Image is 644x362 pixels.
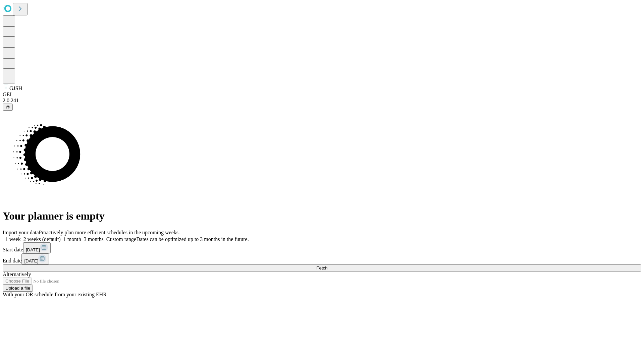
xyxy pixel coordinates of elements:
button: [DATE] [23,242,51,253]
span: Fetch [316,265,327,270]
button: Fetch [3,264,641,271]
h1: Your planner is empty [3,210,641,222]
span: [DATE] [24,258,38,263]
span: Alternatively [3,271,31,277]
button: Upload a file [3,285,33,292]
div: Start date [3,242,641,253]
span: Custom range [106,236,136,242]
button: @ [3,104,13,111]
span: Dates can be optimized up to 3 months in the future. [136,236,249,242]
div: GEI [3,92,641,98]
span: Proactively plan more efficient schedules in the upcoming weeks. [39,230,180,235]
span: 3 months [84,236,104,242]
div: End date [3,253,641,264]
button: [DATE] [21,253,49,264]
span: With your OR schedule from your existing EHR [3,292,107,297]
span: [DATE] [26,247,40,252]
span: 1 month [63,236,81,242]
span: 1 week [5,236,21,242]
span: @ [5,105,10,110]
span: 2 weeks (default) [23,236,61,242]
span: Import your data [3,230,39,235]
div: 2.0.241 [3,98,641,104]
span: GJSH [9,85,22,91]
